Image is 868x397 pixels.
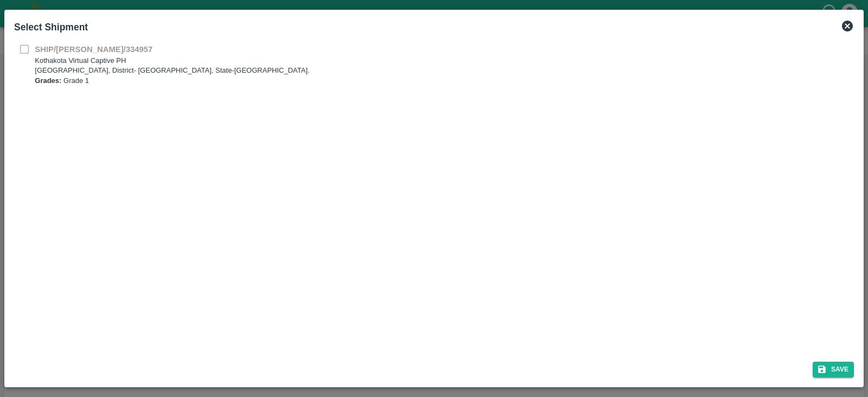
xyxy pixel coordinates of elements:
p: [GEOGRAPHIC_DATA], District- [GEOGRAPHIC_DATA], State-[GEOGRAPHIC_DATA]. [35,66,309,76]
b: Select Shipment [14,22,88,33]
p: Grade 1 [35,76,309,86]
b: SHIP/[PERSON_NAME]/334957 [35,45,152,54]
button: Save [813,362,854,377]
b: Grades: [35,76,61,85]
p: Kothakota Virtual Captive PH [35,56,309,66]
